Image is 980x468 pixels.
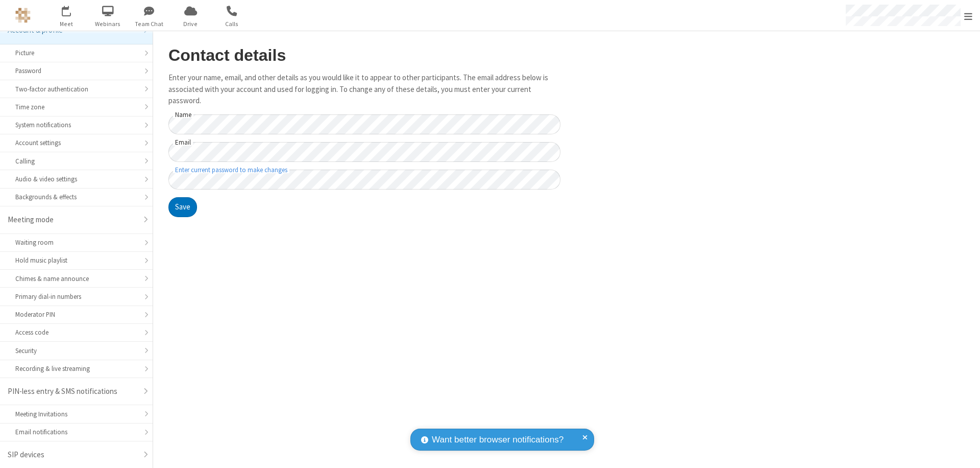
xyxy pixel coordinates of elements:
div: Backgrounds & effects [15,192,137,202]
div: Audio & video settings [15,174,137,184]
div: Primary dial-in numbers [15,292,137,301]
div: Moderator PIN [15,310,137,319]
span: Want better browser notifications? [432,433,563,447]
div: Security [15,346,137,356]
div: Access code [15,327,137,337]
img: QA Selenium DO NOT DELETE OR CHANGE [15,8,31,23]
div: Meeting Invitations [15,409,137,419]
span: Calls [213,19,251,29]
div: PIN-less entry & SMS notifications [8,386,137,397]
h2: Contact details [168,46,560,64]
div: 2 [69,6,76,13]
div: Password [15,66,137,76]
div: Calling [15,156,137,166]
p: Enter your name, email, and other details as you would like it to appear to other participants. T... [168,72,560,107]
div: Picture [15,48,137,58]
div: Waiting room [15,238,137,247]
div: SIP devices [8,449,137,461]
input: Name [168,114,560,134]
input: Enter current password to make changes [168,170,560,190]
button: Save [168,197,197,218]
div: Email notifications [15,427,137,437]
div: Account settings [15,138,137,148]
span: Team Chat [130,19,168,29]
input: Email [168,142,560,162]
div: Chimes & name announce [15,274,137,284]
div: Recording & live streaming [15,364,137,373]
span: Webinars [89,19,127,29]
div: Hold music playlist [15,255,137,265]
div: System notifications [15,120,137,130]
div: Two-factor authentication [15,84,137,94]
div: Time zone [15,102,137,112]
span: Drive [171,19,210,29]
div: Meeting mode [8,214,137,226]
span: Meet [47,19,86,29]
